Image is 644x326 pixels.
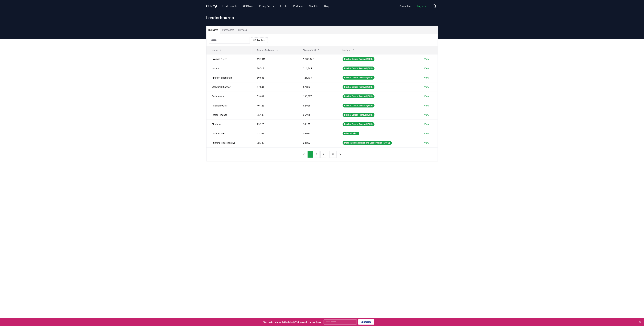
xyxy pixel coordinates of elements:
[251,37,268,43] button: Method
[298,101,337,110] td: 52,625
[337,151,343,158] button: next page
[206,82,252,92] td: Wakefield Biochar
[220,3,332,9] nav: Main
[424,132,429,135] a: View
[252,54,298,64] td: 195,912
[417,4,427,8] span: Log in
[327,152,329,156] li: ...
[298,54,337,64] td: 1,806,327
[206,73,252,82] td: Aperam BioEnergia
[343,85,375,89] div: Biochar Carbon Removal (BCR)
[291,3,305,9] a: Partners
[206,54,252,64] td: Exomad Green
[424,123,429,126] a: View
[252,64,298,73] td: 99,512
[254,47,281,54] button: Tonnes Delivered
[343,132,359,135] div: Mineralization
[340,47,357,54] button: Method
[424,95,429,98] a: View
[252,110,298,119] td: 25,985
[343,141,392,145] div: Marine Carbon Fixation and Sequestration (MCFS)
[424,76,429,79] a: View
[314,151,320,158] button: 2
[343,113,375,117] div: Biochar Carbon Removal (BCR)
[298,110,337,119] td: 25,985
[343,94,375,98] div: Biochar Carbon Removal (BCR)
[252,101,298,110] td: 49,125
[424,113,429,117] a: View
[206,129,252,138] td: CarbonCure
[206,119,252,129] td: Planboo
[343,104,375,107] div: Biochar Carbon Removal (BCR)
[241,3,256,9] a: CDR Map
[206,92,252,101] td: Carboneers
[252,92,298,101] td: 53,601
[206,26,220,34] button: Suppliers
[298,73,337,82] td: 121,433
[206,110,252,119] td: Freres Biochar
[397,3,430,9] nav: Main
[206,15,438,20] h1: Leaderboards
[322,3,332,9] a: Blog
[343,76,375,80] div: Biochar Carbon Removal (BCR)
[298,64,337,73] td: 214,845
[343,57,375,61] div: Biochar Carbon Removal (BCR)
[298,82,337,92] td: 57,852
[256,3,277,9] a: Pricing Survey
[320,151,326,158] button: 3
[277,3,290,9] a: Events
[206,101,252,110] td: Pacific Biochar
[252,73,298,82] td: 89,548
[220,26,236,34] button: Purchasers
[220,3,240,9] a: Leaderboards
[206,4,217,8] span: CDR fyi
[397,3,414,9] a: Contact us
[252,129,298,138] td: 23,191
[236,26,249,34] button: Services
[424,85,429,89] a: View
[424,104,429,107] a: View
[206,4,217,8] a: CDR.fyi
[252,138,298,147] td: 22,780
[213,4,214,8] span: .
[298,129,337,138] td: 36,979
[206,138,252,147] td: Running Tide | Inactive
[252,119,298,129] td: 23,320
[308,151,313,158] button: 1
[343,67,375,70] div: Biochar Carbon Removal (BCR)
[330,151,337,158] button: 21
[306,3,321,9] a: About Us
[300,47,323,54] button: Tonnes Sold
[209,47,225,54] button: Name
[298,138,337,147] td: 28,202
[298,92,337,101] td: 136,087
[414,3,430,9] a: Log in
[424,57,429,61] a: View
[424,141,429,145] a: View
[298,119,337,129] td: 34,137
[424,67,429,70] a: View
[252,82,298,92] td: 57,844
[343,122,375,126] div: Biochar Carbon Removal (BCR)
[206,64,252,73] td: Varaha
